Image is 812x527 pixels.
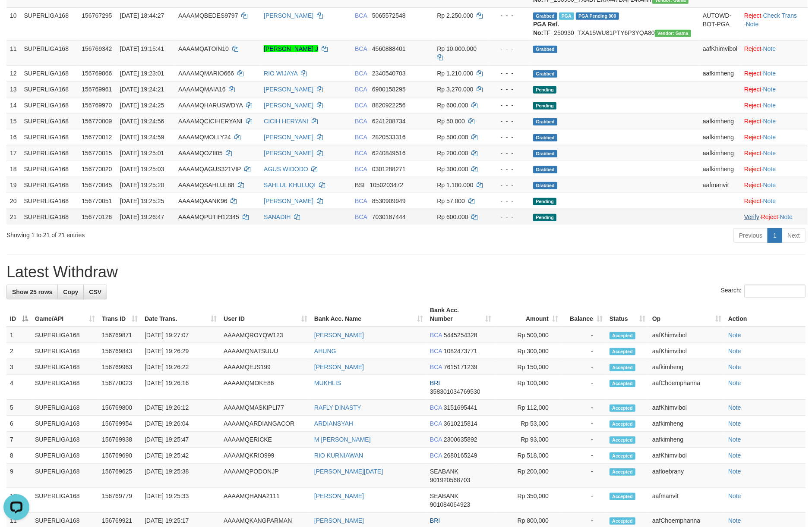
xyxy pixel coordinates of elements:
[20,129,78,145] td: SUPERLIGA168
[6,81,20,97] td: 13
[444,420,477,427] span: Copy 3610215814 to clipboard
[444,364,477,370] span: Copy 7615171239 to clipboard
[264,102,313,109] a: [PERSON_NAME]
[264,213,291,220] a: SANADIH
[649,375,725,400] td: aafChoemphanna
[20,177,78,193] td: SUPERLIGA168
[32,359,98,375] td: SUPERLIGA168
[610,405,635,412] span: Accepted
[98,327,141,343] td: 156769871
[98,359,141,375] td: 156769963
[178,166,241,173] span: AAAAMQAGUS321VIP
[20,161,78,177] td: SUPERLIGA168
[493,197,526,205] div: - - -
[649,302,725,327] th: Op: activate to sort column ascending
[744,45,761,52] a: Reject
[57,285,84,299] a: Copy
[82,182,112,188] span: 156770045
[6,145,20,161] td: 17
[728,492,741,499] a: Note
[437,70,473,77] span: Rp 1.210.000
[311,302,427,327] th: Bank Acc. Name: activate to sort column ascending
[372,118,406,125] span: Copy 6241208734 to clipboard
[178,134,231,141] span: AAAAMQMOLLY24
[699,177,741,193] td: aafmanvit
[530,7,699,41] td: TF_250930_TXA15WU81PTY6P3YQA80
[763,134,776,141] a: Note
[493,181,526,189] div: - - -
[120,102,164,109] span: [DATE] 19:24:25
[699,129,741,145] td: aafkimheng
[763,102,776,109] a: Note
[220,327,311,343] td: AAAAMQROYQW123
[437,45,477,52] span: Rp 10.000.000
[314,468,383,475] a: [PERSON_NAME][DATE]
[6,161,20,177] td: 18
[437,102,468,109] span: Rp 600.000
[733,228,768,243] a: Previous
[744,70,761,77] a: Reject
[120,86,164,93] span: [DATE] 19:24:21
[763,118,776,125] a: Note
[533,21,559,36] b: PGA Ref. No:
[98,400,141,416] td: 156769800
[741,7,808,41] td: · ·
[6,327,32,343] td: 1
[430,404,442,411] span: BCA
[32,375,98,400] td: SUPERLIGA168
[372,198,406,204] span: Copy 8530909949 to clipboard
[533,46,557,53] span: Grabbed
[741,193,808,209] td: ·
[120,134,164,141] span: [DATE] 19:24:59
[98,416,141,432] td: 156769954
[178,150,223,157] span: AAAAMQOZII05
[533,70,557,78] span: Grabbed
[98,302,141,327] th: Trans ID: activate to sort column ascending
[741,113,808,129] td: ·
[495,343,562,359] td: Rp 300,000
[178,70,234,77] span: AAAAMQMARIO666
[444,404,477,411] span: Copy 3151695441 to clipboard
[744,118,761,125] a: Reject
[120,182,164,188] span: [DATE] 19:25:20
[430,388,480,395] span: Copy 358301034769530 to clipboard
[178,45,229,52] span: AAAAMQATOIN10
[430,364,442,370] span: BCA
[6,177,20,193] td: 19
[562,400,606,416] td: -
[741,81,808,97] td: ·
[82,213,112,220] span: 156770126
[264,118,308,125] a: CICIH HERYANI
[493,117,526,125] div: - - -
[82,102,112,109] span: 156769970
[610,364,635,371] span: Accepted
[741,145,808,161] td: ·
[744,150,761,157] a: Reject
[20,65,78,81] td: SUPERLIGA168
[355,70,367,77] span: BCA
[649,343,725,359] td: aafKhimvibol
[437,182,473,188] span: Rp 1.100.000
[6,65,20,81] td: 12
[559,13,574,20] span: Marked by aafsoycanthlai
[763,70,776,77] a: Note
[562,327,606,343] td: -
[220,359,311,375] td: AAAAMQEJS199
[761,213,778,220] a: Reject
[6,359,32,375] td: 3
[355,102,367,109] span: BCA
[533,118,557,125] span: Grabbed
[6,432,32,448] td: 7
[372,134,406,141] span: Copy 2820533316 to clipboard
[355,150,367,157] span: BCA
[493,133,526,141] div: - - -
[493,69,526,78] div: - - -
[355,213,367,220] span: BCA
[355,86,367,93] span: BCA
[372,45,406,52] span: Copy 4560888401 to clipboard
[372,213,406,220] span: Copy 7030187444 to clipboard
[314,436,371,443] a: M [PERSON_NAME]
[721,285,806,298] label: Search:
[141,302,220,327] th: Date Trans.: activate to sort column ascending
[533,134,557,141] span: Grabbed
